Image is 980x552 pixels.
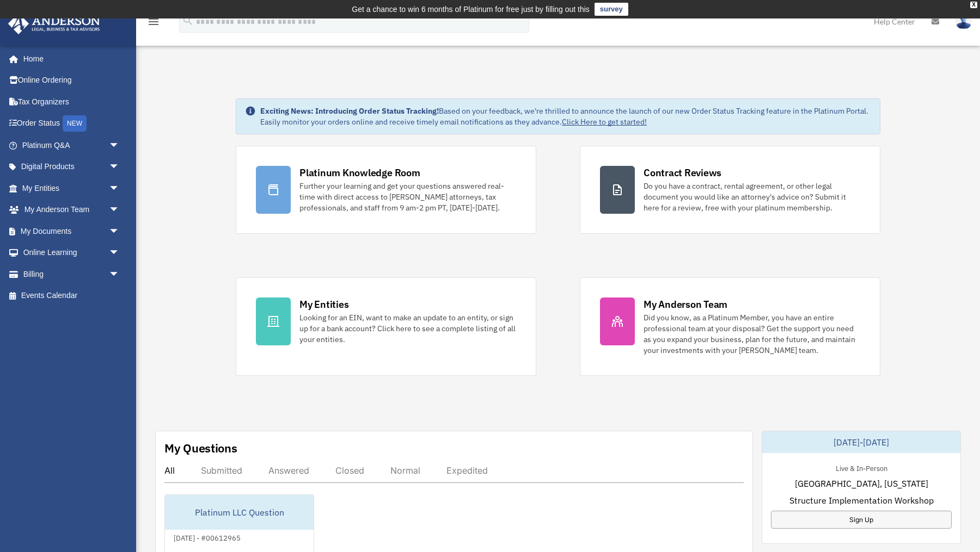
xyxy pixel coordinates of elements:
[8,220,136,242] a: My Documentsarrow_drop_down
[644,166,721,179] div: Contract Reviews
[8,113,136,135] a: Order StatusNEW
[109,134,131,157] span: arrow_drop_down
[562,117,647,127] a: Click Here to get started!
[147,15,160,28] i: menu
[109,177,131,200] span: arrow_drop_down
[335,465,364,476] div: Closed
[8,242,136,264] a: Online Learningarrow_drop_down
[580,146,880,234] a: Contract Reviews Do you have a contract, rental agreement, or other legal document you would like...
[109,242,131,264] span: arrow_drop_down
[8,177,136,199] a: My Entitiesarrow_drop_down
[299,181,516,213] div: Further your learning and get your questions answered real-time with direct access to [PERSON_NAM...
[63,115,87,132] div: NEW
[789,494,934,507] span: Structure Implementation Workshop
[109,263,131,286] span: arrow_drop_down
[8,263,136,285] a: Billingarrow_drop_down
[109,220,131,243] span: arrow_drop_down
[299,312,516,345] div: Looking for an EIN, want to make an update to an entity, or sign up for a bank account? Click her...
[8,199,136,221] a: My Anderson Teamarrow_drop_down
[8,70,136,91] a: Online Ordering
[771,511,952,529] a: Sign Up
[762,431,960,453] div: [DATE]-[DATE]
[390,465,420,476] div: Normal
[644,181,860,213] div: Do you have a contract, rental agreement, or other legal document you would like an attorney's ad...
[299,166,420,179] div: Platinum Knowledge Room
[8,134,136,156] a: Platinum Q&Aarrow_drop_down
[955,14,972,29] img: User Pic
[8,285,136,307] a: Events Calendar
[795,477,928,490] span: [GEOGRAPHIC_DATA], [US_STATE]
[165,495,314,530] div: Platinum LLC Question
[147,19,160,28] a: menu
[182,15,194,27] i: search
[236,277,536,376] a: My Entities Looking for an EIN, want to make an update to an entity, or sign up for a bank accoun...
[352,3,590,16] div: Get a chance to win 6 months of Platinum for free just by filling out this
[109,156,131,178] span: arrow_drop_down
[164,465,175,476] div: All
[268,465,309,476] div: Answered
[164,440,237,456] div: My Questions
[827,462,896,473] div: Live & In-Person
[165,531,249,543] div: [DATE] - #00612965
[109,199,131,221] span: arrow_drop_down
[299,297,348,311] div: My Entities
[5,13,103,34] img: Anderson Advisors Platinum Portal
[644,297,727,311] div: My Anderson Team
[8,48,131,70] a: Home
[260,106,439,116] strong: Exciting News: Introducing Order Status Tracking!
[260,106,871,127] div: Based on your feedback, we're thrilled to announce the launch of our new Order Status Tracking fe...
[8,156,136,178] a: Digital Productsarrow_drop_down
[8,91,136,113] a: Tax Organizers
[595,3,628,16] a: survey
[201,465,242,476] div: Submitted
[446,465,488,476] div: Expedited
[580,277,880,376] a: My Anderson Team Did you know, as a Platinum Member, you have an entire professional team at your...
[236,146,536,234] a: Platinum Knowledge Room Further your learning and get your questions answered real-time with dire...
[644,312,860,356] div: Did you know, as a Platinum Member, you have an entire professional team at your disposal? Get th...
[970,2,977,8] div: close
